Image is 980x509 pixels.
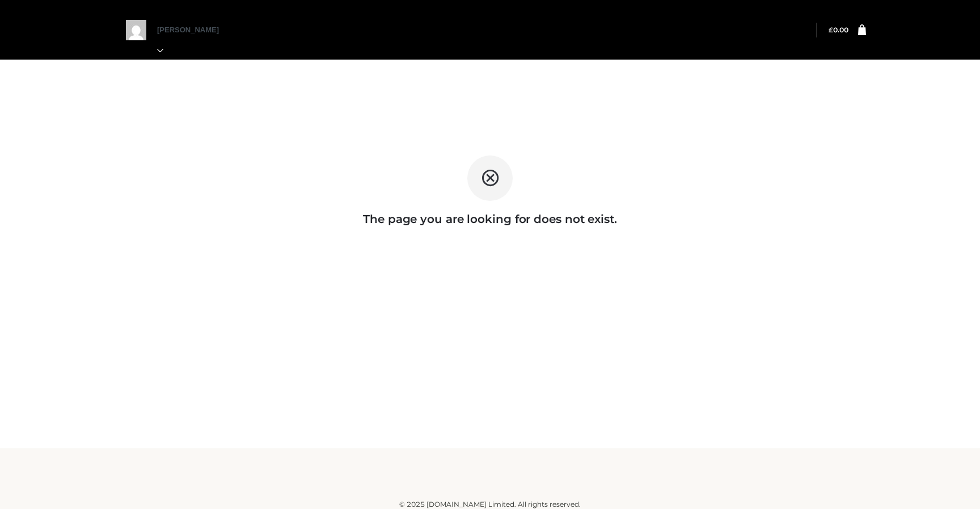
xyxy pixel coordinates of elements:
[396,9,566,50] img: Schmodel Admin 964
[829,26,848,34] a: £0.00
[11,212,969,226] h3: The page you are looking for does not exist.
[829,26,848,34] bdi: 0.00
[829,26,833,34] span: £
[157,26,231,54] a: [PERSON_NAME]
